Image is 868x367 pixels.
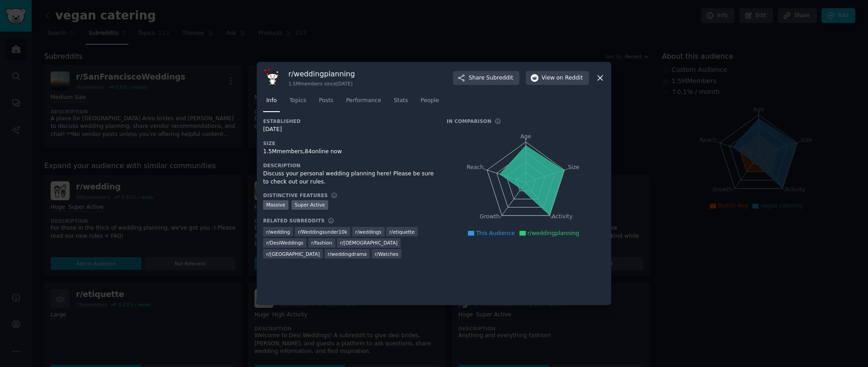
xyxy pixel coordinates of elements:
[311,240,332,246] span: r/ fashion
[375,251,398,257] span: r/ Watches
[340,240,397,246] span: r/ [DEMOGRAPHIC_DATA]
[263,192,328,198] h3: Distinctive Features
[520,133,531,140] tspan: Age
[526,71,589,85] button: Viewon Reddit
[292,200,328,210] div: Super Active
[289,97,306,105] span: Topics
[343,94,384,112] a: Performance
[420,97,439,105] span: People
[346,97,381,105] span: Performance
[391,94,411,112] a: Stats
[316,94,336,112] a: Posts
[552,214,573,220] tspan: Activity
[263,200,288,210] div: Massive
[263,170,434,186] div: Discuss your personal wedding planning here! Please be sure to check out our rules.
[263,68,282,87] img: weddingplanning
[266,240,303,246] span: r/ DesiWeddings
[394,97,408,105] span: Stats
[288,69,355,79] h3: r/ weddingplanning
[266,251,320,257] span: r/ [GEOGRAPHIC_DATA]
[263,94,280,112] a: Info
[447,118,491,124] h3: In Comparison
[542,74,583,82] span: View
[528,230,579,236] span: r/weddingplanning
[417,94,442,112] a: People
[263,217,325,224] h3: Related Subreddits
[263,148,434,156] div: 1.5M members, 84 online now
[319,97,333,105] span: Posts
[286,94,309,112] a: Topics
[453,71,519,85] button: ShareSubreddit
[467,164,484,170] tspan: Reach
[263,126,434,134] div: [DATE]
[263,118,434,124] h3: Established
[557,74,583,82] span: on Reddit
[266,229,290,235] span: r/ wedding
[298,229,347,235] span: r/ Weddingsunder10k
[469,74,513,82] span: Share
[568,164,579,170] tspan: Size
[288,80,355,87] div: 1.5M members since [DATE]
[328,251,367,257] span: r/ weddingdrama
[266,97,277,105] span: Info
[263,162,434,169] h3: Description
[476,230,515,236] span: This Audience
[355,229,382,235] span: r/ weddings
[389,229,415,235] span: r/ etiquette
[263,140,434,146] h3: Size
[486,74,513,82] span: Subreddit
[480,214,500,220] tspan: Growth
